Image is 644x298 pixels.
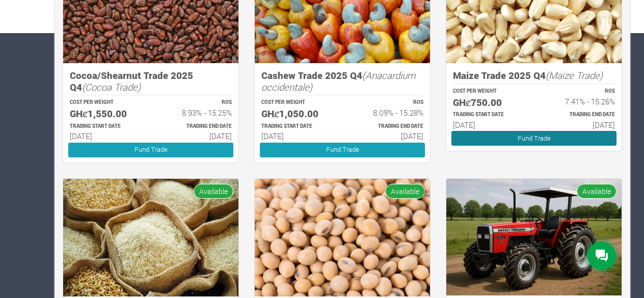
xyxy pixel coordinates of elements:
span: Available [577,184,616,199]
a: Fund Trade [68,143,233,157]
h5: Maize Trade 2025 Q4 [453,70,615,82]
span: Available [385,184,425,199]
i: (Anacardium occidentale) [261,69,416,93]
h6: [DATE] [261,131,333,141]
img: growforme image [63,179,238,296]
p: COST PER WEIGHT [261,99,333,106]
a: Fund Trade [260,143,425,157]
h6: [DATE] [453,120,525,129]
img: growforme image [446,179,622,295]
a: Fund Trade [451,131,616,146]
p: ROS [543,88,615,95]
h5: GHȼ1,050.00 [261,108,333,120]
h6: 8.93% - 15.25% [160,108,232,117]
p: Estimated Trading End Date [160,123,232,130]
i: (Cocoa Trade) [82,80,141,93]
p: ROS [160,99,232,106]
p: Estimated Trading End Date [543,111,615,119]
p: COST PER WEIGHT [453,88,525,95]
h5: Cocoa/Shearnut Trade 2025 Q4 [70,70,232,93]
h6: [DATE] [352,131,423,141]
p: COST PER WEIGHT [70,99,142,106]
p: ROS [352,99,423,106]
h6: 7.41% - 15.26% [543,97,615,106]
h5: GHȼ750.00 [453,97,525,109]
h5: Cashew Trade 2025 Q4 [261,70,423,93]
img: growforme image [255,179,430,296]
h6: [DATE] [160,131,232,141]
p: Estimated Trading Start Date [261,123,333,130]
p: Estimated Trading Start Date [453,111,525,119]
h6: [DATE] [543,120,615,129]
h5: GHȼ1,550.00 [70,108,142,120]
h6: 8.09% - 15.28% [352,108,423,117]
i: (Maize Trade) [546,69,603,82]
h6: [DATE] [70,131,142,141]
span: Available [194,184,233,199]
p: Estimated Trading End Date [352,123,423,130]
p: Estimated Trading Start Date [70,123,142,130]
